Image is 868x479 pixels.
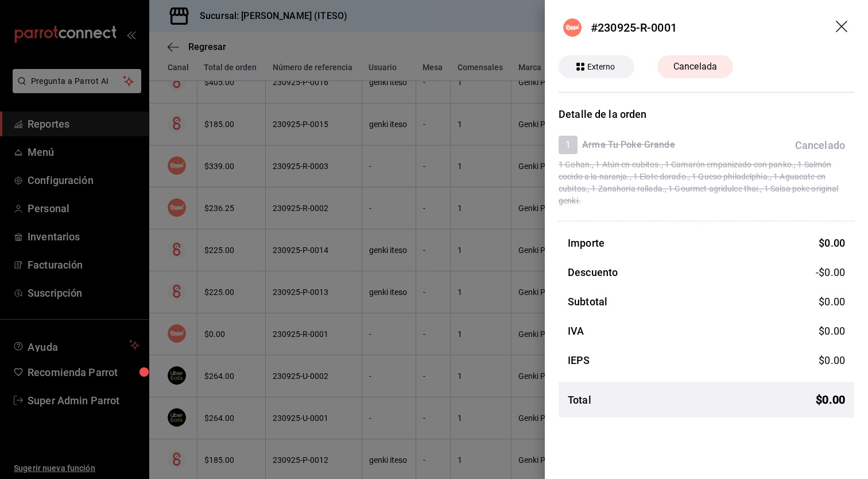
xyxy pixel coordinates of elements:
[795,137,845,153] div: Cancelado
[568,392,591,408] h3: Total
[819,325,845,337] span: $ 0.00
[819,354,845,366] span: $ 0.00
[591,19,677,36] div: #230925-R-0001
[582,138,675,152] h4: Arma Tu Poke Grande
[568,235,604,251] h3: Importe
[559,138,578,152] span: 1
[568,352,590,368] h3: IEPS
[568,323,584,339] h3: IVA
[559,159,845,207] span: 1 Gohan., 1 Atún en cubitos., 1 Camarón empanizado con panko., 1 Salmón cocido a la naranja., 1 E...
[836,21,850,35] button: drag
[816,391,845,408] span: $ 0.00
[583,61,620,73] span: Externo
[666,60,724,74] span: Cancelada
[568,294,607,309] h3: Subtotal
[816,265,845,280] span: -$0.00
[568,265,618,280] h3: Descuento
[819,296,845,308] span: $ 0.00
[559,106,854,122] h3: Detalle de la orden
[819,237,845,249] span: $ 0.00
